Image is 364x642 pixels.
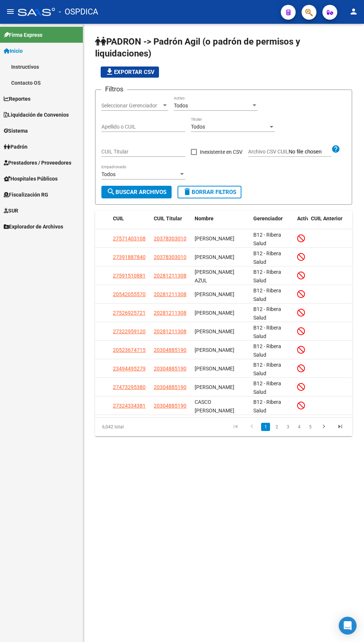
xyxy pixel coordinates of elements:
[183,189,236,195] span: Borrar Filtros
[253,362,281,376] span: B12 - Ribera Salud
[294,211,308,235] datatable-header-cell: Activo
[4,127,28,135] span: Sistema
[311,215,342,221] span: CUIL Anterior
[261,423,270,431] a: 1
[101,186,172,198] button: Buscar Archivos
[154,236,186,241] span: 20378303010
[4,47,23,55] span: Inicio
[306,423,315,431] a: 5
[250,211,294,235] datatable-header-cell: Gerenciador
[260,421,271,433] li: page 1
[297,215,312,221] span: Activo
[200,147,243,156] span: Inexistente en CSV
[4,159,71,167] span: Prestadores / Proveedores
[289,149,331,155] input: Archivo CSV CUIL
[195,310,234,316] span: [PERSON_NAME]
[154,254,186,260] span: 20378303010
[101,84,127,94] h3: Filtros
[6,7,15,16] mat-icon: menu
[253,232,281,246] span: B12 - Ribera Salud
[253,250,281,265] span: B12 - Ribera Salud
[253,288,281,302] span: B12 - Ribera Salud
[154,291,186,297] span: 20281211308
[113,215,124,221] span: CUIL
[4,223,63,231] span: Explorador de Archivos
[113,328,146,334] span: 27322959120
[113,273,146,279] span: 27591510881
[195,399,234,414] span: CASCO [PERSON_NAME]
[308,211,352,235] datatable-header-cell: CUIL Anterior
[293,421,305,433] li: page 4
[95,36,300,59] span: PADRON -> Padrón Agil (o padrón de permisos y liquidaciones)
[107,187,116,196] mat-icon: search
[4,191,48,199] span: Fiscalización RG
[113,384,146,390] span: 27473295380
[192,211,250,235] datatable-header-cell: Nombre
[305,421,316,433] li: page 5
[333,423,347,431] a: go to last page
[154,328,186,334] span: 20281211308
[195,291,234,297] span: [PERSON_NAME]
[154,403,186,409] span: 20304885190
[253,306,281,321] span: B12 - Ribera Salud
[101,67,159,78] button: Exportar CSV
[4,31,42,39] span: Firma Express
[272,423,281,431] a: 2
[317,423,331,431] a: go to next page
[253,343,281,358] span: B12 - Ribera Salud
[195,254,234,260] span: [PERSON_NAME]
[151,211,192,235] datatable-header-cell: CUIL Titular
[113,254,146,260] span: 27391887840
[113,366,146,372] span: 23494495279
[107,189,166,195] span: Buscar Archivos
[110,211,151,235] datatable-header-cell: CUIL
[154,366,186,372] span: 20304885190
[195,215,214,221] span: Nombre
[113,403,146,409] span: 27324334381
[178,186,241,198] button: Borrar Filtros
[4,175,58,183] span: Hospitales Públicos
[253,215,283,221] span: Gerenciador
[253,399,281,414] span: B12 - Ribera Salud
[195,384,234,390] span: [PERSON_NAME]
[195,269,234,283] span: [PERSON_NAME] AZUL
[253,380,281,395] span: B12 - Ribera Salud
[4,207,18,215] span: SUR
[4,111,69,119] span: Liquidación de Convenios
[113,310,146,316] span: 27526925721
[113,347,146,353] span: 20523674715
[339,617,357,635] div: Open Intercom Messenger
[349,7,358,16] mat-icon: person
[101,171,116,177] span: Todos
[101,103,162,109] span: Seleccionar Gerenciador
[283,423,292,431] a: 3
[154,384,186,390] span: 20304885190
[248,149,289,155] span: Archivo CSV CUIL
[282,421,293,433] li: page 3
[59,4,98,20] span: - OSPDICA
[174,103,188,108] span: Todos
[253,269,281,283] span: B12 - Ribera Salud
[253,325,281,339] span: B12 - Ribera Salud
[195,347,234,353] span: [PERSON_NAME]
[105,69,155,75] span: Exportar CSV
[113,291,146,297] span: 20542055570
[105,67,114,76] mat-icon: file_download
[228,423,243,431] a: go to first page
[195,328,234,334] span: [PERSON_NAME]
[331,145,340,153] mat-icon: help
[195,366,234,372] span: [PERSON_NAME]
[154,310,186,316] span: 20281211308
[191,124,205,130] span: Todos
[183,187,192,196] mat-icon: delete
[154,347,186,353] span: 20304885190
[4,95,30,103] span: Reportes
[4,143,27,151] span: Padrón
[245,423,259,431] a: go to previous page
[154,215,182,221] span: CUIL Titular
[154,273,186,279] span: 20281211308
[113,236,146,241] span: 27571403108
[271,421,282,433] li: page 2
[295,423,303,431] a: 4
[195,236,234,241] span: [PERSON_NAME]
